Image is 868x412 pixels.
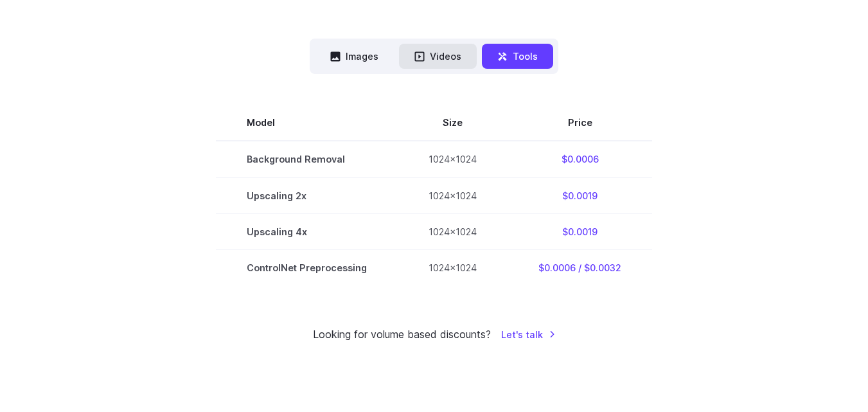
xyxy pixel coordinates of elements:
[398,213,508,249] td: 1024x1024
[398,249,508,285] td: 1024x1024
[508,105,652,141] th: Price
[315,44,394,69] button: Images
[216,177,398,213] td: Upscaling 2x
[398,177,508,213] td: 1024x1024
[313,327,491,343] small: Looking for volume based discounts?
[216,213,398,249] td: Upscaling 4x
[399,44,477,69] button: Videos
[216,105,398,141] th: Model
[398,105,508,141] th: Size
[482,44,553,69] button: Tools
[501,327,556,342] a: Let's talk
[508,249,652,285] td: $0.0006 / $0.0032
[216,249,398,285] td: ControlNet Preprocessing
[508,177,652,213] td: $0.0019
[216,141,398,177] td: Background Removal
[398,141,508,177] td: 1024x1024
[508,141,652,177] td: $0.0006
[508,213,652,249] td: $0.0019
